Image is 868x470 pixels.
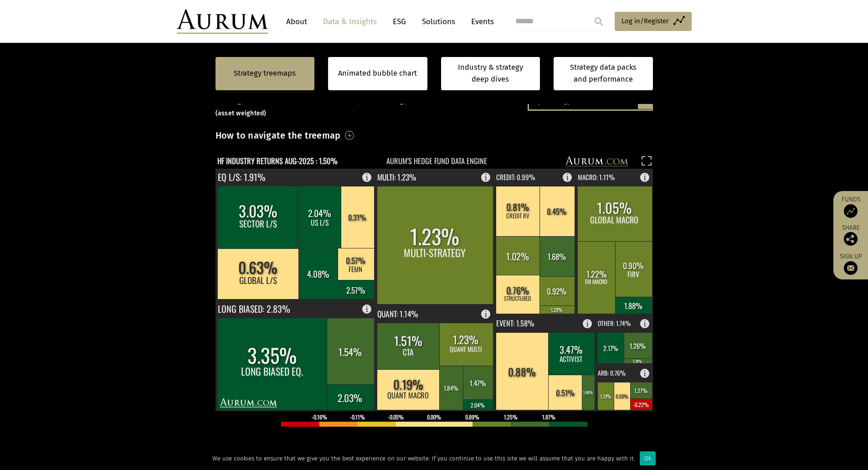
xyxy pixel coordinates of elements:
a: Animated bubble chart [338,67,417,79]
div: Share [838,225,863,246]
a: Strategy data packs and performance [554,57,653,90]
h3: How to navigate the treemap [216,128,341,143]
img: Share this post [844,232,858,246]
a: Log in/Register [615,12,692,31]
a: About [282,13,312,30]
span: Log in/Register [621,15,669,26]
a: Industry & strategy deep dives [441,57,540,90]
img: Access Funds [844,204,858,218]
a: Data & Insights [318,13,381,30]
img: Aurum [177,9,268,34]
a: ESG [388,13,411,30]
h3: Hedge fund performance by strategy – [DATE] [216,91,653,119]
input: Submit [590,12,608,31]
small: (asset weighted) [216,109,267,117]
div: Ok [640,451,656,465]
a: Strategy treemaps [234,67,296,79]
a: Funds [838,196,863,218]
img: Sign up to our newsletter [844,261,858,275]
a: Sign up [838,253,863,275]
a: Solutions [417,13,460,30]
a: Events [467,13,494,30]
